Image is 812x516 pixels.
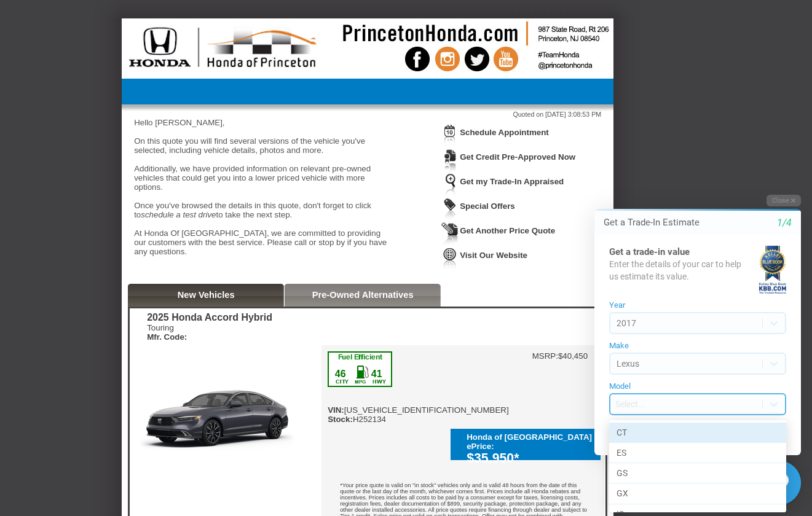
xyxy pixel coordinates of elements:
[441,247,459,270] img: Icon_VisitWebsite.png
[334,369,347,380] div: 46
[441,173,459,196] img: Icon_TradeInAppraisal.png
[441,149,459,171] img: Icon_CreditApproval.png
[460,177,564,186] a: Get my Trade-In Appraised
[141,210,216,219] em: schedule a test drive
[134,111,601,118] div: Quoted on [DATE] 3:08:53 PM
[328,351,509,424] div: [US_VEHICLE_IDENTIFICATION_NUMBER] H252134
[147,312,272,323] div: 2025 Honda Accord Hybrid
[441,222,459,245] img: Icon_GetQuote.png
[460,251,527,260] a: Visit Our Website
[328,415,353,424] b: Stock:
[460,226,555,235] a: Get Another Price Quote
[467,432,594,451] div: Honda of [GEOGRAPHIC_DATA] ePrice:
[328,405,344,415] b: VIN:
[147,332,187,342] b: Mfr. Code:
[460,128,549,137] a: Schedule Appointment
[532,351,558,361] td: MSRP:
[134,118,392,265] div: Hello [PERSON_NAME], On this quote you will find several versions of the vehicle you've selected,...
[460,152,575,162] a: Get Credit Pre-Approved Now
[441,124,459,147] img: Icon_ScheduleAppointment.png
[460,201,515,211] a: Special Offers
[41,321,218,341] div: IS
[312,290,414,300] a: Pre-Owned Alternatives
[569,184,812,516] iframe: Chat Assistance
[130,345,321,489] img: 2025 Honda Accord Hybrid
[558,351,588,361] td: $40,450
[147,323,272,342] div: Touring
[178,290,235,300] a: New Vehicles
[467,451,594,466] div: $35,950*
[370,369,383,380] div: 41
[441,198,459,221] img: Icon_WeeklySpecials.png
